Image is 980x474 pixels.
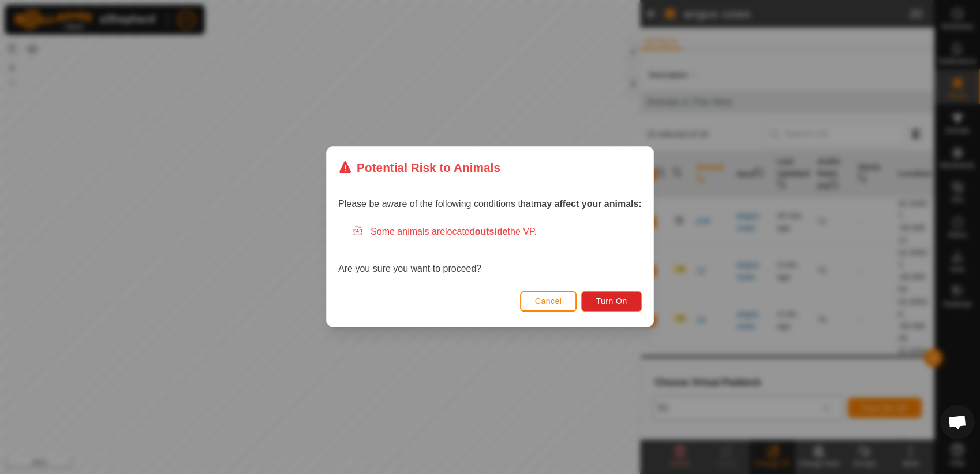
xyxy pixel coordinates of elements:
button: Cancel [520,291,577,312]
span: Cancel [535,297,562,306]
div: Potential Risk to Animals [338,158,500,176]
strong: may affect your animals: [533,199,642,209]
strong: outside [475,227,508,237]
div: Are you sure you want to proceed? [338,225,642,276]
span: located the VP. [445,227,537,237]
span: Turn On [596,297,627,306]
button: Turn On [582,291,642,312]
div: Open chat [940,405,975,439]
div: Some animals are [352,225,642,239]
span: Please be aware of the following conditions that [338,199,642,209]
